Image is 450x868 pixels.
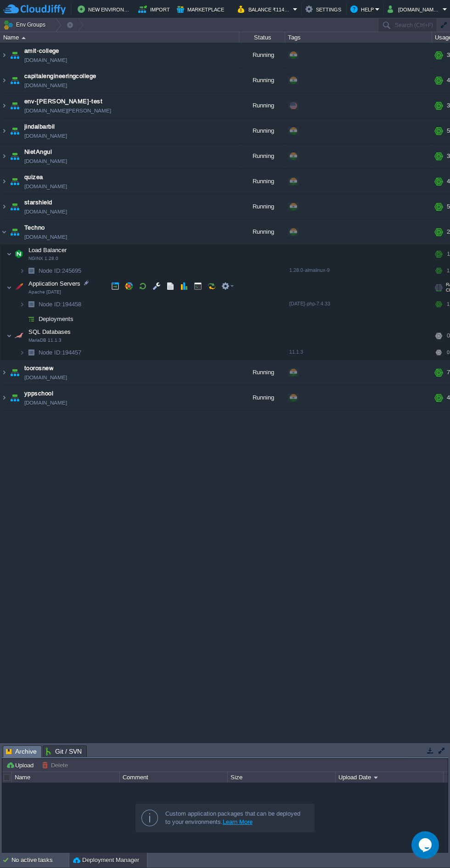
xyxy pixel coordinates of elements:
div: Comment [120,772,227,783]
span: 1.28.0-almalinux-9 [289,267,330,273]
div: Running [239,93,285,118]
img: AMDAwAAAACH5BAEAAAAALAAAAAABAAEAAAICRAEAOw== [8,194,21,219]
img: AMDAwAAAACH5BAEAAAAALAAAAAABAAEAAAICRAEAOw== [12,327,25,345]
a: [DOMAIN_NAME] [24,207,67,216]
img: AMDAwAAAACH5BAEAAAAALAAAAAABAAEAAAICRAEAOw== [8,169,21,194]
div: Running [239,144,285,169]
div: Size [228,772,335,783]
div: No active tasks [11,853,69,868]
a: Node ID:194457 [38,349,83,356]
a: [DOMAIN_NAME] [24,373,67,382]
img: AMDAwAAAACH5BAEAAAAALAAAAAABAAEAAAICRAEAOw== [25,345,38,360]
img: AMDAwAAAACH5BAEAAAAALAAAAAABAAEAAAICRAEAOw== [8,360,21,385]
div: Running [239,220,285,244]
img: AMDAwAAAACH5BAEAAAAALAAAAAABAAEAAAICRAEAOw== [8,43,21,68]
span: Deployments [38,315,75,323]
div: Running [239,169,285,194]
span: Archive [6,746,37,757]
div: Custom application packages that can be deployed to your environments. [165,810,307,826]
img: AMDAwAAAACH5BAEAAAAALAAAAAABAAEAAAICRAEAOw== [8,144,21,169]
span: yppschool [24,389,53,398]
img: AMDAwAAAACH5BAEAAAAALAAAAAABAAEAAAICRAEAOw== [19,264,25,278]
img: AMDAwAAAACH5BAEAAAAALAAAAAABAAEAAAICRAEAOw== [25,297,38,311]
a: [DOMAIN_NAME] [24,56,67,65]
img: AMDAwAAAACH5BAEAAAAALAAAAAABAAEAAAICRAEAOw== [0,169,8,194]
button: [DOMAIN_NAME][EMAIL_ADDRESS][DOMAIN_NAME] [388,4,443,15]
span: Node ID: [39,349,62,356]
img: AMDAwAAAACH5BAEAAAAALAAAAAABAAEAAAICRAEAOw== [12,245,25,263]
span: Node ID: [39,301,62,308]
a: [DOMAIN_NAME] [24,157,67,166]
img: AMDAwAAAACH5BAEAAAAALAAAAAABAAEAAAICRAEAOw== [6,327,12,345]
a: [DOMAIN_NAME] [24,232,67,242]
span: 245695 [38,267,83,275]
img: AMDAwAAAACH5BAEAAAAALAAAAAABAAEAAAICRAEAOw== [8,385,21,410]
button: Balance ₹1145.03 [238,4,293,15]
div: Running [239,360,285,385]
button: Delete [42,761,71,769]
a: quizea [24,173,43,182]
button: Settings [305,4,343,15]
a: Learn More [223,818,253,825]
a: amit-college [24,46,59,56]
span: [DATE]-php-7.4.33 [289,301,330,306]
a: SQL DatabasesMariaDB 11.1.3 [28,328,72,335]
span: Node ID: [39,267,62,274]
span: 11.1.3 [289,349,303,355]
span: SQL Databases [28,328,72,336]
button: Upload [6,761,36,769]
span: 194458 [38,300,83,308]
a: [DOMAIN_NAME] [24,182,67,191]
a: NietAngul [24,147,52,157]
button: Deployment Manager [73,856,139,865]
a: [DOMAIN_NAME] [24,131,67,141]
div: Running [239,43,285,68]
span: Load Balancer [28,246,68,254]
a: [DOMAIN_NAME] [24,398,67,407]
img: AMDAwAAAACH5BAEAAAAALAAAAAABAAEAAAICRAEAOw== [19,297,25,311]
button: Marketplace [177,4,225,15]
a: capitalengineeringcollege [24,72,96,81]
a: Node ID:245695 [38,267,83,275]
img: AMDAwAAAACH5BAEAAAAALAAAAAABAAEAAAICRAEAOw== [0,68,8,93]
img: CloudJiffy [3,4,66,15]
img: AMDAwAAAACH5BAEAAAAALAAAAAABAAEAAAICRAEAOw== [0,194,8,219]
img: AMDAwAAAACH5BAEAAAAALAAAAAABAAEAAAICRAEAOw== [0,385,8,410]
button: Env Groups [3,18,49,31]
img: AMDAwAAAACH5BAEAAAAALAAAAAABAAEAAAICRAEAOw== [6,278,12,297]
img: AMDAwAAAACH5BAEAAAAALAAAAAABAAEAAAICRAEAOw== [19,345,25,360]
span: MariaDB 11.1.3 [28,338,62,343]
img: AMDAwAAAACH5BAEAAAAALAAAAAABAAEAAAICRAEAOw== [8,118,21,143]
img: AMDAwAAAACH5BAEAAAAALAAAAAABAAEAAAICRAEAOw== [8,93,21,118]
iframe: chat widget [411,831,441,859]
a: Techno [24,223,45,232]
img: AMDAwAAAACH5BAEAAAAALAAAAAABAAEAAAICRAEAOw== [0,43,8,68]
a: toorosnew [24,364,53,373]
button: Import [138,4,171,15]
a: starshield [24,198,52,207]
img: AMDAwAAAACH5BAEAAAAALAAAAAABAAEAAAICRAEAOw== [0,118,8,143]
div: Running [239,194,285,219]
span: Application Servers [28,280,82,287]
span: env-[PERSON_NAME]-test [24,97,102,106]
img: AMDAwAAAACH5BAEAAAAALAAAAAABAAEAAAICRAEAOw== [25,264,38,278]
a: Application ServersApache [DATE] [28,280,82,287]
img: AMDAwAAAACH5BAEAAAAALAAAAAABAAEAAAICRAEAOw== [0,360,8,385]
button: New Environment [78,4,133,15]
a: [DOMAIN_NAME] [24,81,67,90]
a: Node ID:194458 [38,300,83,308]
a: [DOMAIN_NAME][PERSON_NAME] [24,106,111,115]
span: 194457 [38,349,83,356]
img: AMDAwAAAACH5BAEAAAAALAAAAAABAAEAAAICRAEAOw== [8,220,21,244]
div: Running [239,385,285,410]
div: Tags [286,32,432,43]
div: Name [12,772,119,783]
img: AMDAwAAAACH5BAEAAAAALAAAAAABAAEAAAICRAEAOw== [12,278,25,297]
img: AMDAwAAAACH5BAEAAAAALAAAAAABAAEAAAICRAEAOw== [6,245,12,263]
div: Running [239,68,285,93]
